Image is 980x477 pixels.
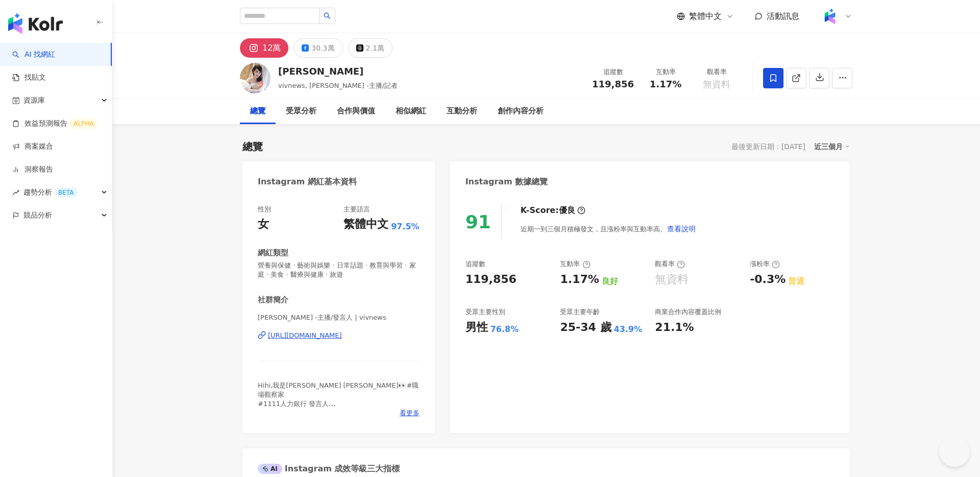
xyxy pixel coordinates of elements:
[293,38,342,58] button: 30.3萬
[324,12,331,19] span: search
[278,82,398,89] span: vivnews, [PERSON_NAME] -主播/記者
[12,73,46,83] a: 找貼文
[667,225,696,233] span: 查看說明
[258,463,400,474] div: Instagram 成效等級三大指標
[788,276,804,287] div: 普通
[465,320,488,336] div: 男性
[689,11,722,22] span: 繁體中文
[697,67,736,77] div: 觀看率
[240,38,288,58] button: 12萬
[767,11,799,21] span: 活動訊息
[348,38,393,58] button: 2.1萬
[521,205,585,216] div: K-Score :
[12,118,97,129] a: 效益預測報告ALPHA
[258,217,269,232] div: 女
[344,205,370,214] div: 主要語言
[23,181,78,204] span: 趨勢分析
[939,436,970,467] iframe: Help Scout Beacon - Open
[240,63,271,93] img: KOL Avatar
[344,217,388,232] div: 繁體中文
[491,324,519,335] div: 76.8%
[750,272,786,288] div: -0.3%
[602,276,618,287] div: 良好
[391,221,420,232] span: 97.5%
[655,259,685,269] div: 觀看率
[258,261,420,279] span: 營養與保健 · 藝術與娛樂 · 日常話題 · 教育與學習 · 家庭 · 美食 · 醫療與健康 · 旅遊
[447,105,477,117] div: 互動分析
[286,105,316,117] div: 受眾分析
[23,204,52,227] span: 競品分析
[750,259,780,269] div: 漲粉率
[242,139,263,154] div: 總覽
[396,105,426,117] div: 相似網紅
[258,464,282,474] div: AI
[12,141,53,152] a: 商案媒合
[258,313,420,322] span: [PERSON_NAME] -主播/發言人 | vivnews
[8,13,63,34] img: logo
[814,140,850,153] div: 近三個月
[258,176,357,187] div: Instagram 網紅基本資料
[498,105,544,117] div: 創作內容分析
[667,219,696,239] button: 查看說明
[646,67,685,77] div: 互動率
[560,320,611,336] div: 25-34 歲
[655,272,689,288] div: 無資料
[465,259,485,269] div: 追蹤數
[521,219,696,239] div: 近期一到三個月積極發文，且漲粉率與互動率高。
[703,79,730,89] span: 無資料
[262,41,281,55] div: 12萬
[560,307,600,317] div: 受眾主要年齡
[258,205,271,214] div: 性別
[465,176,548,187] div: Instagram 數據總覽
[258,381,419,464] span: Hihi,我是[PERSON_NAME] [PERSON_NAME]👀#職場觀察家 #1111人力銀行 發言人 商周「#Wow商業原來可以這樣搞」主持 東風衛視「#請問老闆」主持人 曾任 #年代...
[311,41,334,55] div: 30.3萬
[655,307,721,317] div: 商業合作內容覆蓋比例
[12,189,19,196] span: rise
[366,41,384,55] div: 2.1萬
[337,105,375,117] div: 合作與價值
[559,205,575,216] div: 優良
[820,7,840,26] img: Kolr%20app%20icon%20%281%29.png
[258,248,288,258] div: 網紅類型
[278,65,398,78] div: [PERSON_NAME]
[560,259,590,269] div: 互動率
[12,50,55,60] a: searchAI 找網紅
[268,331,342,340] div: [URL][DOMAIN_NAME]
[12,164,53,175] a: 洞察報告
[258,331,420,340] a: [URL][DOMAIN_NAME]
[465,272,517,288] div: 119,856
[465,211,491,232] div: 91
[731,142,805,151] div: 最後更新日期：[DATE]
[614,324,643,335] div: 43.9%
[23,89,45,112] span: 資源庫
[655,320,694,336] div: 21.1%
[560,272,599,288] div: 1.17%
[250,105,265,117] div: 總覽
[650,79,681,89] span: 1.17%
[592,67,634,77] div: 追蹤數
[465,307,505,317] div: 受眾主要性別
[400,409,420,418] span: 看更多
[592,79,634,89] span: 119,856
[258,295,288,305] div: 社群簡介
[54,187,78,198] div: BETA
